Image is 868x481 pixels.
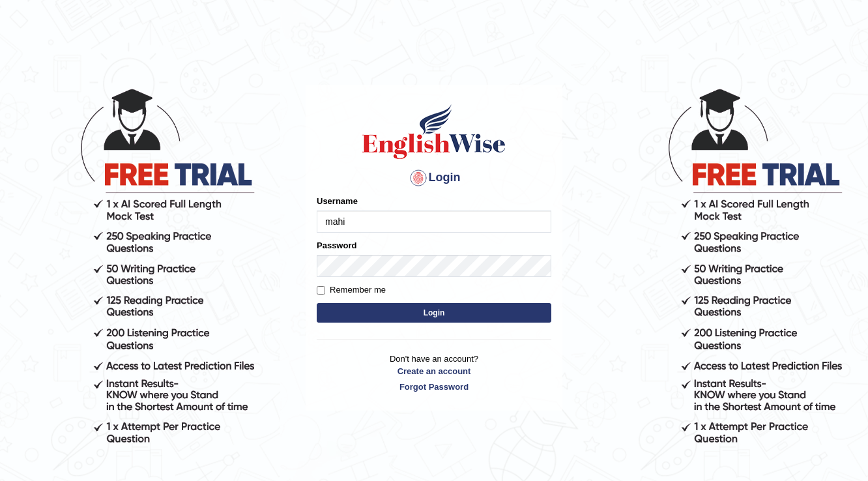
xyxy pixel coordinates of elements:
img: Logo of English Wise sign in for intelligent practice with AI [360,102,508,161]
label: Remember me [317,284,386,297]
p: Don't have an account? [317,353,551,393]
label: Password [317,239,356,252]
a: Forgot Password [317,381,551,393]
label: Username [317,195,358,207]
h4: Login [317,168,551,188]
a: Create an account [317,365,551,377]
input: Remember me [317,286,325,295]
button: Login [317,303,551,323]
